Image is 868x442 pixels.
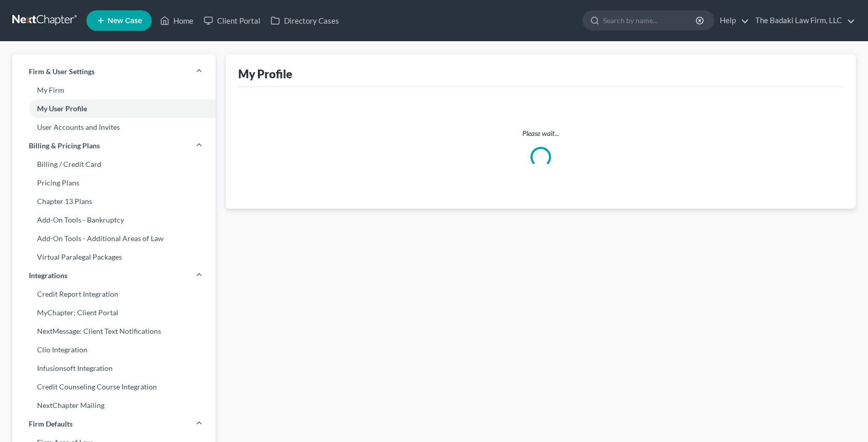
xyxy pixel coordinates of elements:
[12,81,216,99] a: My Firm
[199,11,265,30] a: Client Portal
[12,99,216,118] a: My User Profile
[715,11,749,30] a: Help
[12,137,216,155] a: Billing & Pricing Plans
[12,155,216,174] a: Billing / Credit Card
[750,11,855,30] a: The Badaki Law Firm, LLC
[29,141,100,151] span: Billing & Pricing Plans
[29,66,95,77] span: Firm & User Settings
[12,396,216,415] a: NextChapter Mailing
[238,66,292,81] div: My Profile
[155,11,199,30] a: Home
[603,11,697,30] input: Search by name...
[29,270,67,281] span: Integrations
[12,248,216,266] a: Virtual Paralegal Packages
[12,341,216,359] a: Clio Integration
[12,266,216,285] a: Integrations
[12,62,216,81] a: Firm & User Settings
[265,11,344,30] a: Directory Cases
[12,229,216,248] a: Add-On Tools - Additional Areas of Law
[12,211,216,229] a: Add-On Tools - Bankruptcy
[12,322,216,341] a: NextMessage: Client Text Notifications
[29,419,73,429] span: Firm Defaults
[12,118,216,137] a: User Accounts and Invites
[12,415,216,433] a: Firm Defaults
[108,17,142,25] span: New Case
[12,174,216,192] a: Pricing Plans
[12,359,216,378] a: Infusionsoft Integration
[12,378,216,396] a: Credit Counseling Course Integration
[12,192,216,211] a: Chapter 13 Plans
[12,285,216,303] a: Credit Report Integration
[12,303,216,322] a: MyChapter: Client Portal
[246,128,835,139] p: Please wait...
